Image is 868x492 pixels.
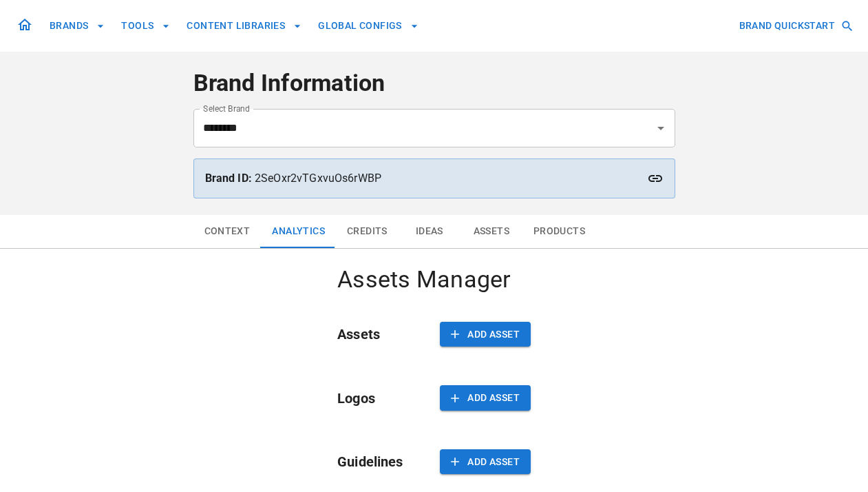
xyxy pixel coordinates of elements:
[205,170,664,187] p: 2SeOxr2vTGxvuOs6rWBP
[193,215,262,248] button: Context
[440,385,531,411] button: Add Asset
[337,387,375,409] h6: Logos
[313,13,424,39] button: GLOBAL CONFIGS
[205,172,252,185] strong: Brand ID:
[440,449,531,475] button: Add Asset
[203,103,250,114] label: Select Brand
[337,265,531,294] h4: Assets Manager
[461,215,522,248] button: Assets
[116,13,176,39] button: TOOLS
[337,323,380,345] h6: Assets
[193,69,675,98] h4: Brand Information
[44,13,110,39] button: BRANDS
[261,215,336,248] button: Analytics
[651,119,670,138] button: Open
[181,13,307,39] button: CONTENT LIBRARIES
[440,322,531,347] button: Add Asset
[337,451,403,473] h6: Guidelines
[734,13,857,39] button: BRAND QUICKSTART
[399,215,461,248] button: Ideas
[522,215,596,248] button: Products
[336,215,399,248] button: Credits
